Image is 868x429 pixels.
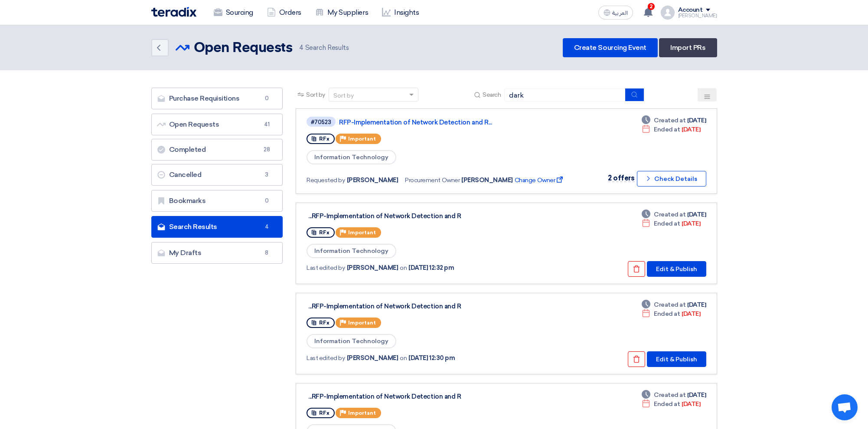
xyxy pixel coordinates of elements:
[308,393,525,400] div: RFP-Implementation of Network Detection and Response technology - Darktrace
[347,176,398,185] span: [PERSON_NAME]
[348,136,376,142] span: Important
[642,125,700,134] div: [DATE]
[151,7,196,17] img: Teradix logo
[408,354,455,363] span: [DATE] 12:30 pm
[307,244,396,258] span: Information Technology
[642,116,706,125] div: [DATE]
[307,263,345,272] span: Last edited by
[612,10,628,16] span: العربية
[151,139,283,160] a: Completed28
[307,354,345,363] span: Last edited by
[151,164,283,186] a: Cancelled3
[642,390,706,400] div: [DATE]
[608,174,634,182] span: 2 offers
[307,176,345,185] span: Requested by
[654,300,685,309] span: Created at
[348,229,376,236] span: Important
[151,88,283,109] a: Purchase Requisitions0
[654,390,685,400] span: Created at
[261,120,272,129] span: 41
[347,354,398,363] span: [PERSON_NAME]
[659,38,717,57] a: Import PRs
[348,320,376,326] span: Important
[654,116,685,125] span: Created at
[339,118,556,126] a: RFP-Implementation of Network Detection and R...
[151,216,283,238] a: Search Results4
[319,410,330,416] span: RFx
[598,6,633,20] button: العربية
[642,219,700,228] div: [DATE]
[648,3,655,10] span: 2
[151,242,283,264] a: My Drafts8
[642,300,706,309] div: [DATE]
[400,354,407,363] span: on
[260,3,308,22] a: Orders
[654,210,685,219] span: Created at
[678,13,717,18] div: [PERSON_NAME]
[261,249,272,257] span: 8
[261,223,272,231] span: 4
[405,176,460,185] span: Procurement Owner
[308,3,375,22] a: My Suppliers
[308,302,525,310] div: RFP-Implementation of Network Detection and Response technology - Darktrace
[319,136,330,142] span: RFx
[307,334,396,348] span: Information Technology
[375,3,426,22] a: Insights
[400,263,407,272] span: on
[319,320,330,326] span: RFx
[261,170,272,179] span: 3
[642,400,700,409] div: [DATE]
[483,90,501,99] span: Search
[151,114,283,135] a: Open Requests41
[299,43,349,53] span: Search Results
[408,263,454,272] span: [DATE] 12:32 pm
[661,6,675,20] img: profile_test.png
[311,119,331,125] div: #70523
[348,410,376,416] span: Important
[207,3,260,22] a: Sourcing
[261,196,272,205] span: 0
[319,229,330,236] span: RFx
[647,351,706,367] button: Edit & Publish
[832,394,858,420] a: Open chat
[504,88,626,102] input: Search by title or reference number
[515,176,565,185] span: Change Owner
[333,91,354,100] div: Sort by
[347,263,398,272] span: [PERSON_NAME]
[637,171,706,187] button: Check Details
[642,309,700,318] div: [DATE]
[654,309,680,318] span: Ended at
[654,125,680,134] span: Ended at
[654,219,680,228] span: Ended at
[654,400,680,409] span: Ended at
[308,212,525,220] div: RFP-Implementation of Network Detection and Response technology - Darktrace
[647,261,706,277] button: Edit & Publish
[678,7,703,14] div: Account
[261,94,272,103] span: 0
[299,44,303,52] span: 4
[307,150,396,164] span: Information Technology
[642,210,706,219] div: [DATE]
[461,176,513,185] span: [PERSON_NAME]
[194,39,293,57] h2: Open Requests
[563,38,658,57] a: Create Sourcing Event
[261,145,272,154] span: 28
[306,90,325,99] span: Sort by
[151,190,283,212] a: Bookmarks0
